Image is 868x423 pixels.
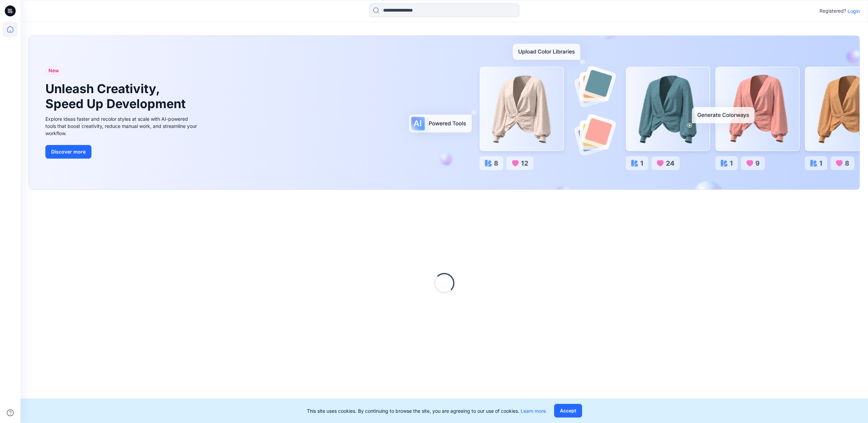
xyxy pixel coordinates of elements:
[45,145,199,159] a: Discover more
[45,82,189,111] h1: Unleash Creativity, Speed Up Development
[848,8,860,15] p: Login
[820,7,846,15] p: Registered?
[554,404,582,418] button: Accept
[521,408,546,414] a: Learn more
[45,145,91,159] button: Discover more
[45,115,199,137] div: Explore ideas faster and recolor styles at scale with AI-powered tools that boost creativity, red...
[307,407,546,414] p: This site uses cookies. By continuing to browse the site, you are agreeing to our use of cookies.
[48,67,59,75] span: New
